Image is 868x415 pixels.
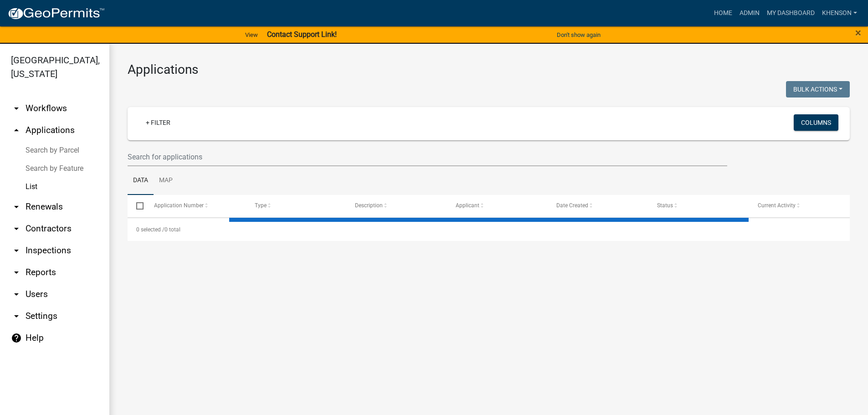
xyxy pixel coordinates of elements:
h3: Applications [128,62,850,77]
a: Home [710,5,736,22]
button: Don't show again [553,27,604,42]
i: arrow_drop_down [11,245,22,256]
button: Columns [794,114,838,131]
button: Close [855,27,861,38]
datatable-header-cell: Applicant [447,195,548,217]
div: 0 total [128,218,850,241]
span: Status [657,202,673,209]
datatable-header-cell: Status [648,195,749,217]
span: Description [355,202,383,209]
datatable-header-cell: Type [246,195,346,217]
i: arrow_drop_down [11,311,22,322]
a: View [241,27,262,42]
a: Data [128,166,154,195]
datatable-header-cell: Date Created [548,195,648,217]
span: Type [255,202,267,209]
i: arrow_drop_down [11,103,22,114]
a: khenson [818,5,861,22]
a: + Filter [139,114,178,131]
i: arrow_drop_down [11,267,22,278]
i: arrow_drop_down [11,289,22,300]
datatable-header-cell: Current Activity [749,195,850,217]
strong: Contact Support Link! [267,30,337,39]
span: 0 selected / [136,226,164,233]
input: Search for applications [128,148,727,166]
datatable-header-cell: Application Number [145,195,246,217]
span: Applicant [456,202,479,209]
span: Date Created [556,202,588,209]
i: arrow_drop_down [11,201,22,212]
button: Bulk Actions [786,81,850,97]
span: Application Number [154,202,204,209]
datatable-header-cell: Select [128,195,145,217]
i: arrow_drop_down [11,223,22,234]
span: Current Activity [758,202,796,209]
span: × [855,26,861,39]
a: Map [154,166,178,195]
i: help [11,333,22,343]
i: arrow_drop_up [11,125,22,136]
a: Admin [736,5,763,22]
datatable-header-cell: Description [346,195,447,217]
a: My Dashboard [763,5,818,22]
